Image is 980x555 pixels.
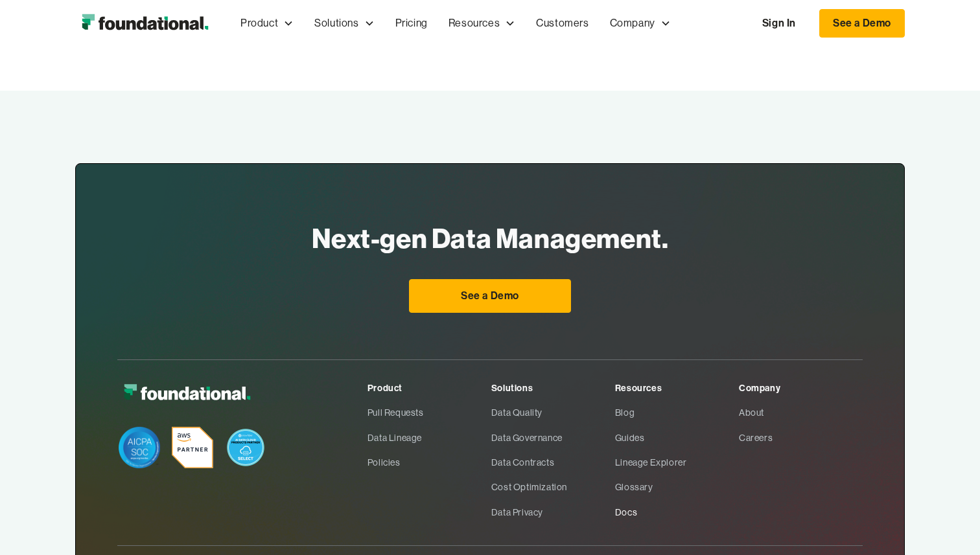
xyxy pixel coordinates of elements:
div: Solutions [314,15,358,32]
a: Data Privacy [491,500,615,525]
a: Docs [615,500,739,525]
a: See a Demo [409,279,571,313]
a: Cost Optimization [491,475,615,499]
div: Resources [449,15,500,32]
div: Product [230,2,304,45]
div: Product [240,15,278,32]
div: Solutions [304,2,384,45]
a: Pull Requests [367,400,491,425]
div: Company [739,381,863,395]
div: Company [600,2,681,45]
a: Glossary [615,475,739,499]
img: Foundational Logo [75,10,215,36]
a: Pricing [385,2,438,45]
div: Resources [438,2,526,45]
div: Solutions [491,381,615,395]
a: Blog [615,400,739,425]
a: Sign In [749,10,809,37]
a: Data Contracts [491,450,615,475]
a: About [739,400,863,425]
a: Careers [739,425,863,450]
a: Customers [526,2,599,45]
a: Data Quality [491,400,615,425]
div: Product [367,381,491,395]
a: See a Demo [819,9,905,38]
img: SOC Badge [119,427,160,468]
a: Policies [367,450,491,475]
a: Lineage Explorer [615,450,739,475]
a: Data Governance [491,425,615,450]
div: Resources [615,381,739,395]
a: Guides [615,425,739,450]
iframe: Chat Widget [915,493,980,555]
a: home [75,10,215,36]
h2: Next-gen Data Management. [312,218,669,258]
img: Foundational Logo White [117,381,257,406]
div: Company [610,15,655,32]
a: Data Lineage [367,425,491,450]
